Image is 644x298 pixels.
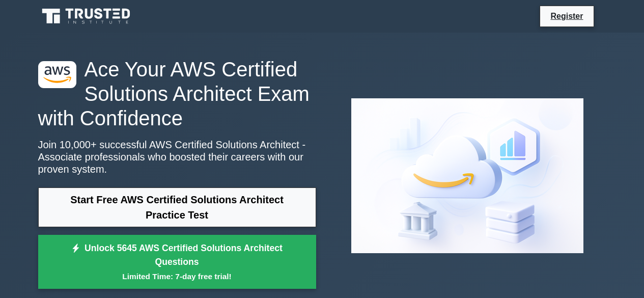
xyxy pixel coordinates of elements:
[38,139,316,175] p: Join 10,000+ successful AWS Certified Solutions Architect - Associate professionals who boosted t...
[544,10,589,22] a: Register
[343,90,592,261] img: AWS Certified Solutions Architect - Associate Preview
[38,57,316,130] h1: Ace Your AWS Certified Solutions Architect Exam with Confidence
[38,235,316,289] a: Unlock 5645 AWS Certified Solutions Architect QuestionsLimited Time: 7-day free trial!
[51,270,303,282] small: Limited Time: 7-day free trial!
[38,187,316,227] a: Start Free AWS Certified Solutions Architect Practice Test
